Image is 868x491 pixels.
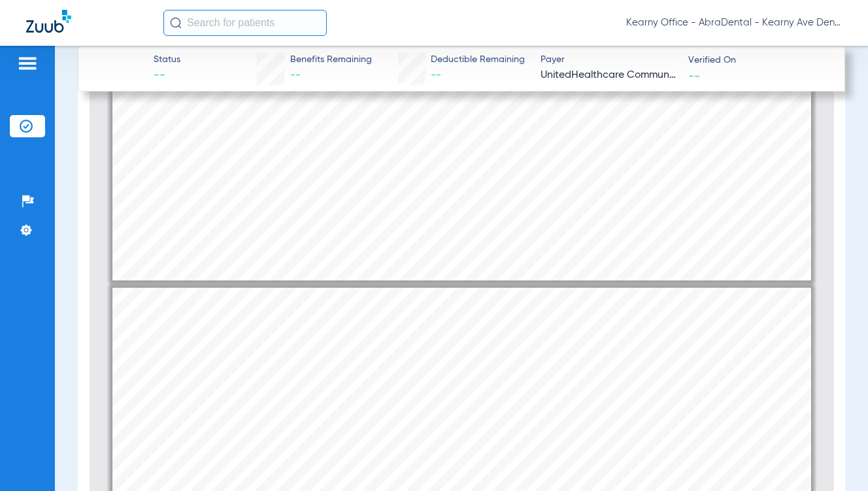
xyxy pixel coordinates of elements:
span: -- [431,70,441,80]
span: -- [290,70,301,80]
span: Deductible Remaining [431,53,525,67]
span: Kearny Office - AbraDental - Kearny Ave Dental Spec, LLC - Kearny Ortho [626,16,842,29]
img: Zuub Logo [26,10,71,33]
span: Payer [541,53,676,67]
img: Search Icon [170,17,182,29]
span: Verified On [688,54,824,67]
span: -- [154,67,180,84]
span: Status [154,53,180,67]
img: hamburger-icon [17,56,38,71]
iframe: Chat Widget [803,428,868,491]
span: Benefit Summary [136,376,301,398]
span: Benefits Remaining [290,53,372,67]
span: Patient Information [155,464,256,475]
input: Search for patients [163,10,327,36]
span: -- [688,69,700,82]
span: UnitedHealthcare Community Plan - [GEOGRAPHIC_DATA] - (HUB) [541,67,676,84]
